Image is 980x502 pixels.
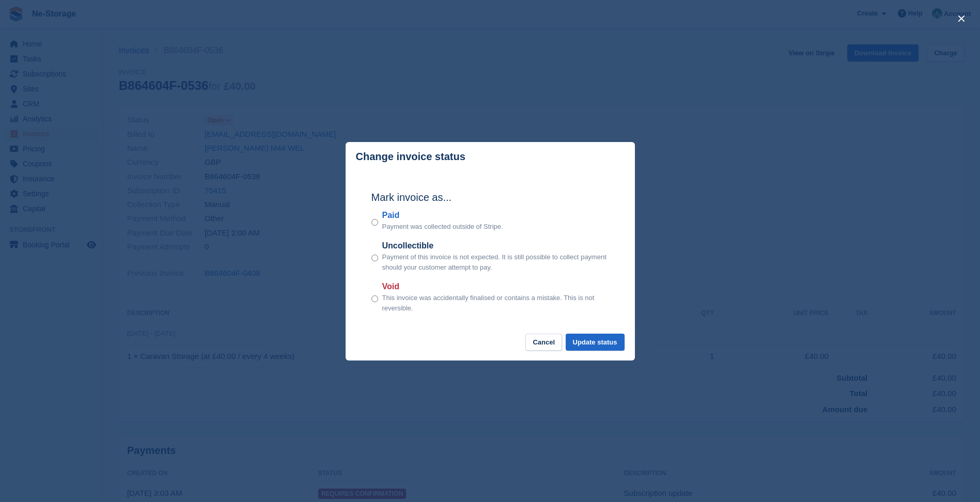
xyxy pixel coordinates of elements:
p: Change invoice status [356,151,465,163]
h2: Mark invoice as... [371,190,609,205]
button: Update status [566,334,625,351]
label: Uncollectible [382,240,609,252]
button: close [953,10,970,27]
button: Cancel [525,334,562,351]
p: This invoice was accidentally finalised or contains a mistake. This is not reversible. [382,293,609,313]
label: Void [382,280,609,293]
label: Paid [382,209,503,222]
p: Payment was collected outside of Stripe. [382,222,503,232]
p: Payment of this invoice is not expected. It is still possible to collect payment should your cust... [382,252,609,272]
